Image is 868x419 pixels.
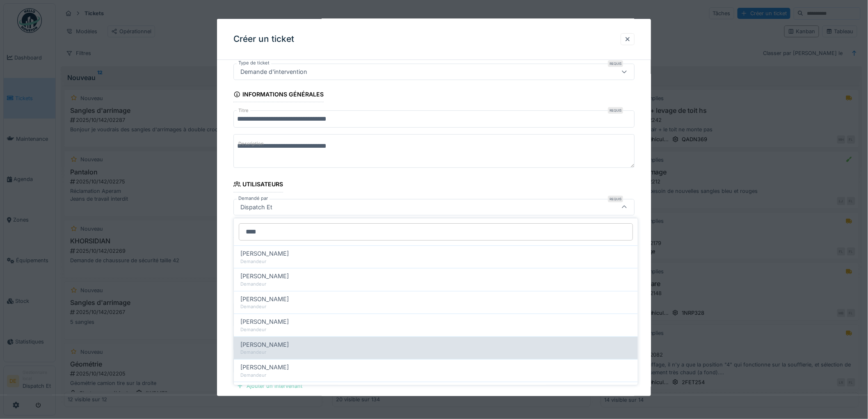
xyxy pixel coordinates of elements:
div: Demande d'intervention [237,67,311,76]
div: Demandeur [240,304,631,311]
div: Requis [608,60,623,67]
span: [PERSON_NAME] [240,249,289,258]
label: Description [237,139,265,149]
label: Type de ticket [237,60,271,66]
label: Titre [237,107,250,114]
div: Informations générales [233,88,324,102]
div: Requis [608,107,623,114]
div: Demandeur [240,372,631,379]
div: Demandeur [240,281,631,288]
label: Demandé par [237,195,270,201]
h3: Créer un ticket [233,34,294,44]
span: [PERSON_NAME] [240,317,289,326]
div: Demandeur [240,326,631,333]
div: Dispatch Et [237,202,276,211]
div: Utilisateurs [233,178,283,192]
span: [PERSON_NAME] [240,295,289,304]
span: [PERSON_NAME] [240,272,289,281]
div: Demandeur [240,258,631,265]
div: Ajouter un intervenant [233,380,306,392]
span: [PERSON_NAME] [240,340,289,349]
div: Demandeur [240,349,631,356]
span: [PERSON_NAME] [240,363,289,372]
div: Requis [608,195,623,202]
